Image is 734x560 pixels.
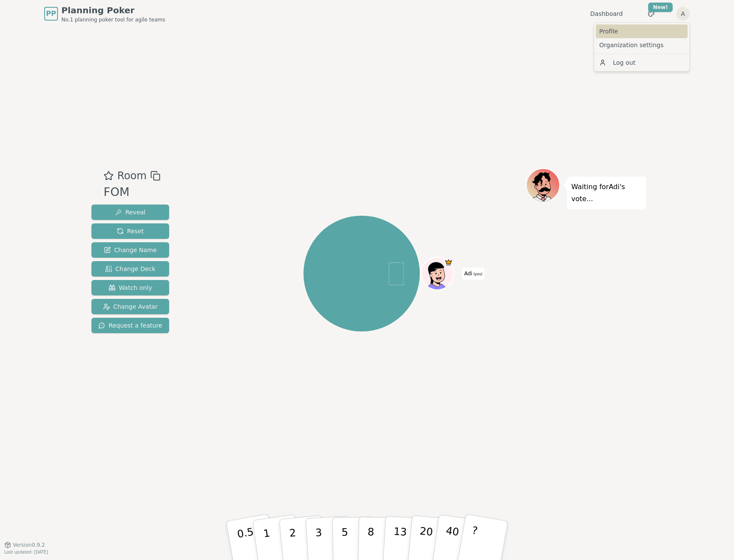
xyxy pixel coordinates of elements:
[596,38,688,52] a: Organization settings
[596,24,688,38] a: Profile
[613,58,635,67] span: Log out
